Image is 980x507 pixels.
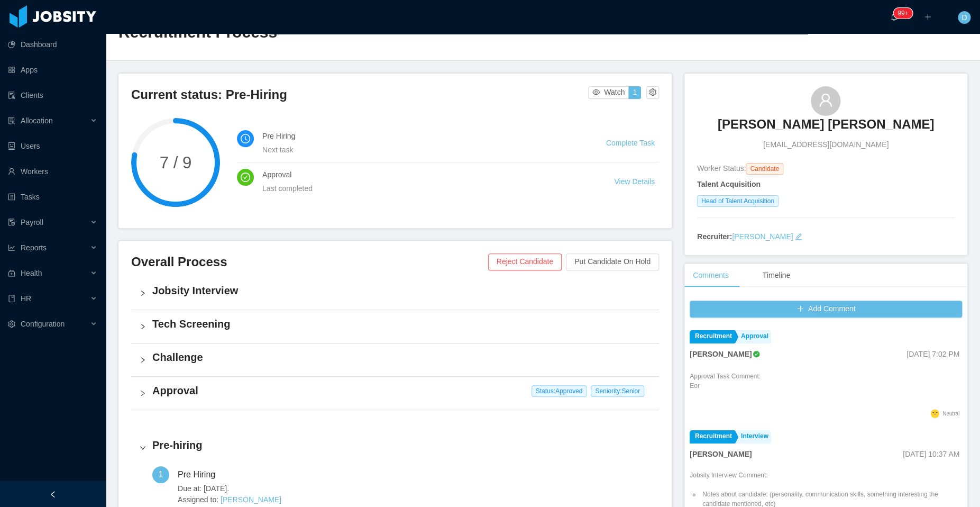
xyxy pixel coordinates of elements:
[131,310,659,343] div: icon: rightTech Screening
[732,232,793,241] a: [PERSON_NAME]
[241,173,250,182] i: icon: check-circle
[152,350,651,365] h4: Challenge
[131,253,488,270] h3: Overall Process
[140,390,146,396] i: icon: right
[262,130,581,142] h4: Pre Hiring
[763,139,889,150] span: [EMAIL_ADDRESS][DOMAIN_NAME]
[178,494,651,505] span: Assigned to:
[890,13,897,21] i: icon: bell
[152,316,651,331] h4: Tech Screening
[795,233,802,240] i: icon: edit
[178,466,224,483] div: Pre Hiring
[690,430,735,443] a: Recruitment
[924,13,931,21] i: icon: plus
[690,301,962,318] button: icon: plusAdd Comment
[690,350,752,358] strong: [PERSON_NAME]
[21,116,53,125] span: Allocation
[488,253,562,270] button: Reject Candidate
[690,381,761,391] p: Eor
[8,219,15,226] i: icon: file-protect
[140,290,146,296] i: icon: right
[697,195,778,207] span: Head of Talent Acquisition
[906,350,959,358] span: [DATE] 7:02 PM
[588,86,629,99] button: icon: eyeWatch
[690,330,735,343] a: Recruitment
[8,269,15,277] i: icon: medicine-box
[140,357,146,363] i: icon: right
[684,264,737,287] div: Comments
[690,450,752,458] strong: [PERSON_NAME]
[903,450,959,458] span: [DATE] 10:37 AM
[736,430,771,443] a: Interview
[532,385,587,397] span: Status: Approved
[646,86,659,99] button: icon: setting
[140,323,146,330] i: icon: right
[697,232,732,241] strong: Recruiter:
[697,180,761,188] strong: Talent Acquisition
[152,383,651,398] h4: Approval
[131,154,220,170] span: 7 / 9
[262,169,589,180] h4: Approval
[606,139,655,147] a: Complete Task
[8,244,15,251] i: icon: line-chart
[21,243,47,252] span: Reports
[942,411,959,417] span: Neutral
[893,8,912,19] sup: 332
[131,343,659,376] div: icon: rightChallenge
[178,483,651,494] span: Due at: [DATE].
[690,372,761,406] div: Approval Task Comment:
[8,135,97,157] a: icon: robotUsers
[8,59,97,80] a: icon: appstoreApps
[159,470,163,479] span: 1
[241,134,250,143] i: icon: clock-circle
[152,438,651,452] h4: Pre-hiring
[566,253,659,270] button: Put Candidate On Hold
[628,86,641,99] button: 1
[262,183,589,194] div: Last completed
[746,163,783,175] span: Candidate
[718,116,934,133] h3: [PERSON_NAME] [PERSON_NAME]
[152,283,651,298] h4: Jobsity Interview
[8,320,15,328] i: icon: setting
[8,186,97,207] a: icon: profileTasks
[718,116,934,139] a: [PERSON_NAME] [PERSON_NAME]
[131,431,659,464] div: icon: rightPre-hiring
[591,385,644,397] span: Seniority: Senior
[131,277,659,310] div: icon: rightJobsity Interview
[21,320,65,328] span: Configuration
[8,117,15,124] i: icon: solution
[8,34,97,55] a: icon: pie-chartDashboard
[961,11,967,24] span: D
[221,495,281,504] a: [PERSON_NAME]
[8,295,15,302] i: icon: book
[262,144,581,156] div: Next task
[8,161,97,182] a: icon: userWorkers
[131,377,659,410] div: icon: rightApproval
[736,330,771,343] a: Approval
[21,218,43,227] span: Payroll
[8,85,97,106] a: icon: auditClients
[140,445,146,451] i: icon: right
[697,164,746,173] span: Worker Status:
[754,264,799,287] div: Timeline
[614,177,655,186] a: View Details
[21,294,31,303] span: HR
[131,86,588,103] h3: Current status: Pre-Hiring
[21,269,42,277] span: Health
[818,93,833,107] i: icon: user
